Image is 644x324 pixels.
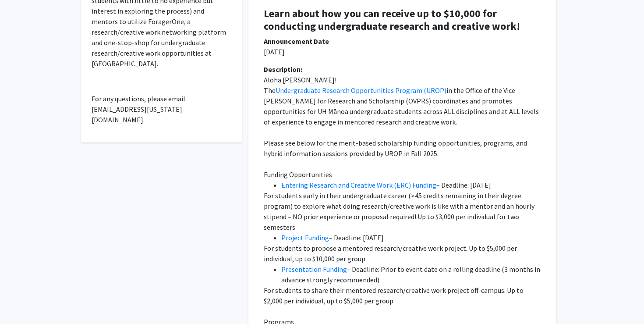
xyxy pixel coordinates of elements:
h1: Learn about how you can receive up to $10,000 for conducting undergraduate research and creative ... [264,7,541,33]
li: – Deadline: [DATE] [281,232,541,243]
p: For students early in their undergraduate career (>45 credits remaining in their degree program) ... [264,190,541,232]
a: Presentation Funding [281,265,347,274]
a: Project Funding [281,233,329,242]
p: The in the Office of the Vice [PERSON_NAME] for Research and Scholarship (OVPRS) coordinates and ... [264,85,541,127]
p: Aloha [PERSON_NAME]! [264,75,541,85]
a: Undergraduate Research Opportunities Program (UROP) [276,86,446,95]
a: Entering Research and Creative Work (ERC) Funding [281,181,436,189]
div: Announcement Date [264,36,541,46]
p: For any questions, please email [EMAIL_ADDRESS][US_STATE][DOMAIN_NAME]. [92,93,231,125]
p: For students to share their mentored research/creative work project off-campus. Up to $2,000 per ... [264,285,541,306]
li: – Deadline: Prior to event date on a rolling deadline (3 months in advance strongly recommended) [281,264,541,285]
p: Funding Opportunities [264,169,541,180]
iframe: Chat [7,285,37,317]
p: Please see below for the merit-based scholarship funding opportunities, programs, and hybrid info... [264,138,541,159]
p: [DATE] [264,46,541,57]
div: Description: [264,64,541,75]
li: – Deadline: [DATE] [281,180,541,190]
p: For students to propose a mentored research/creative work project. Up to $5,000 per individual, u... [264,243,541,264]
